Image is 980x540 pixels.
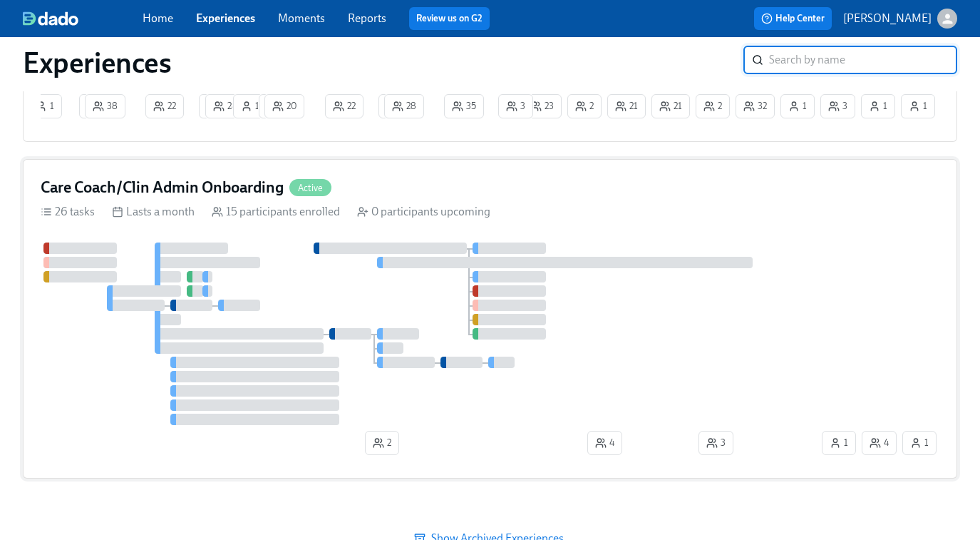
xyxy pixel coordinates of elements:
button: 21 [651,94,690,118]
button: 1 [233,94,267,118]
h1: Experiences [23,46,172,80]
p: [PERSON_NAME] [843,11,932,26]
button: 4 [862,431,897,455]
span: 2 [373,436,391,450]
button: 2 [567,94,602,118]
div: Lasts a month [112,204,195,220]
button: Help Center [754,7,832,30]
span: 35 [452,99,476,113]
span: 3 [828,99,847,113]
span: 1 [910,436,929,450]
span: 1 [830,436,848,450]
span: 20 [272,99,296,113]
button: 2 [365,431,399,455]
span: 32 [743,99,767,113]
span: 21 [659,99,682,113]
a: Experiences [196,11,255,25]
div: 0 participants upcoming [357,204,490,220]
span: 1 [909,99,927,113]
span: 1 [241,99,259,113]
button: 1 [822,431,856,455]
a: Moments [278,11,325,25]
button: 1 [378,94,413,118]
span: 22 [153,99,176,113]
span: Active [289,183,331,193]
button: 32 [736,94,775,118]
img: dado [23,11,78,26]
button: 4 [587,431,622,455]
span: 21 [615,99,638,113]
button: 1 [199,94,233,118]
a: dado [23,11,143,26]
span: 22 [333,99,356,113]
span: 3 [506,99,525,113]
button: [PERSON_NAME] [843,9,957,29]
button: 1 [28,94,62,118]
button: 23 [522,94,562,118]
span: 3 [706,436,726,450]
button: 1 [902,431,937,455]
span: Help Center [761,11,825,26]
span: 4 [870,436,889,450]
a: Home [143,11,173,25]
span: 24 [213,99,237,113]
button: 1 [901,94,935,118]
span: 2 [575,99,594,113]
span: 1 [36,99,54,113]
span: 1 [869,99,887,113]
span: 2 [703,99,722,113]
span: 23 [530,99,554,113]
button: 22 [325,94,363,118]
span: 38 [93,99,118,113]
button: 2 [696,94,730,118]
button: Review us on G2 [409,7,490,30]
h4: Care Coach/Clin Admin Onboarding [41,177,284,198]
button: 1 [79,94,113,118]
button: 38 [85,94,125,118]
span: 28 [392,99,416,113]
span: 4 [595,436,614,450]
input: Search by name [769,46,957,74]
button: 3 [820,94,855,118]
button: 3 [498,94,533,118]
button: 3 [698,431,733,455]
button: 28 [384,94,424,118]
button: 1 [259,94,293,118]
button: 35 [444,94,484,118]
button: 1 [780,94,815,118]
a: Care Coach/Clin Admin OnboardingActive26 tasks Lasts a month 15 participants enrolled 0 participa... [23,159,957,479]
div: 15 participants enrolled [212,204,340,220]
button: 21 [607,94,646,118]
a: Reports [348,11,386,25]
a: Review us on G2 [416,11,483,26]
button: 20 [264,94,304,118]
div: 26 tasks [41,204,95,220]
button: 24 [205,94,244,118]
button: 1 [861,94,895,118]
span: 1 [788,99,807,113]
button: 22 [145,94,184,118]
